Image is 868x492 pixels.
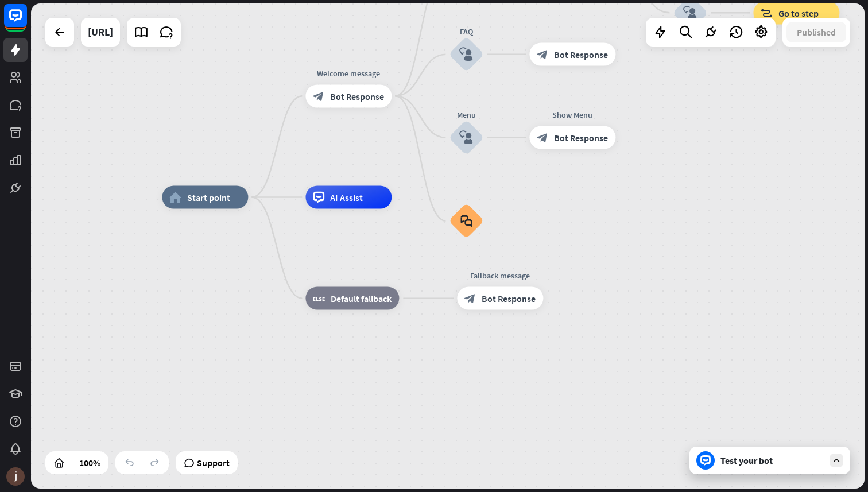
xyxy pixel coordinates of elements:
span: Bot Response [554,49,608,60]
i: block_bot_response [537,132,548,144]
div: FAQ [432,26,501,37]
div: 100% [76,454,104,472]
i: block_goto [761,7,773,18]
i: block_bot_response [464,293,476,304]
i: block_fallback [313,293,325,304]
div: Show Menu [521,109,624,121]
div: Fallback message [448,270,552,281]
span: Bot Response [554,132,608,144]
div: Welcome message [297,67,400,79]
i: block_bot_response [313,90,324,102]
div: academo.ai [88,18,113,47]
span: AI Assist [330,192,363,203]
i: block_user_input [459,131,473,145]
i: block_bot_response [537,49,548,60]
i: block_user_input [683,6,697,20]
span: Bot Response [482,293,536,304]
span: Default fallback [331,293,392,304]
i: block_user_input [459,48,473,61]
button: Published [786,22,846,42]
span: Go to step [778,7,819,18]
div: Menu [432,109,501,121]
span: Start point [187,192,230,203]
div: Test your bot [720,455,824,466]
i: home_2 [169,192,181,203]
button: Open LiveChat chat widget [9,5,44,39]
i: block_faq [460,215,472,227]
span: Support [197,454,230,472]
span: Bot Response [330,90,384,102]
